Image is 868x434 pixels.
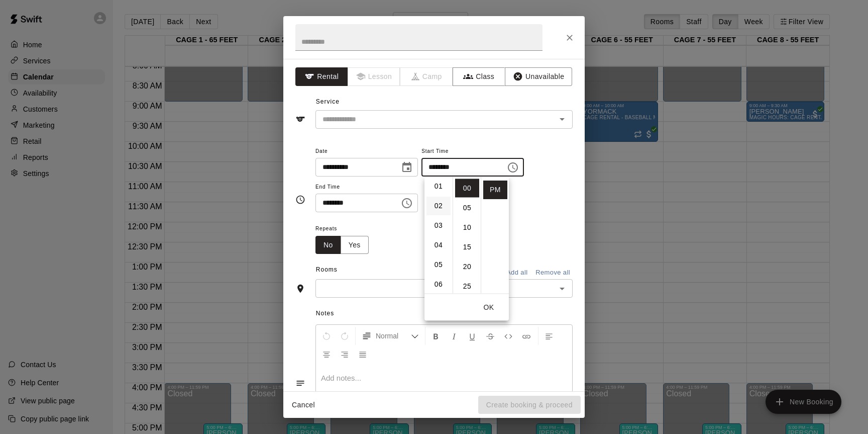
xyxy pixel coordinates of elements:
[500,327,517,345] button: Insert Code
[358,327,423,345] button: Formatting Options
[455,179,479,198] li: 0 minutes
[295,114,305,124] svg: Service
[426,275,451,294] li: 6 hours
[318,345,335,363] button: Center Align
[397,193,417,213] button: Choose time, selected time is 9:30 PM
[533,265,573,281] button: Remove all
[424,177,453,294] ul: Select hours
[426,197,451,215] li: 2 hours
[455,277,479,296] li: 25 minutes
[397,157,417,178] button: Choose date, selected date is Sep 27, 2025
[473,298,505,317] button: OK
[426,177,451,196] li: 1 hours
[315,145,418,158] span: Date
[455,238,479,256] li: 15 minutes
[555,112,569,126] button: Open
[455,257,479,276] li: 20 minutes
[376,331,411,341] span: Normal
[453,67,505,86] button: Class
[426,216,451,235] li: 3 hours
[455,218,479,237] li: 10 minutes
[446,327,463,345] button: Format Italics
[426,255,451,274] li: 5 hours
[481,177,509,294] ul: Select meridiem
[318,327,335,345] button: Undo
[336,345,353,363] button: Right Align
[287,396,319,414] button: Cancel
[295,195,305,205] svg: Timing
[561,29,579,47] button: Close
[336,327,353,345] button: Redo
[453,177,481,294] ul: Select minutes
[341,236,369,254] button: Yes
[316,306,573,322] span: Notes
[503,157,523,178] button: Choose time, selected time is 9:00 PM
[354,345,371,363] button: Justify Align
[426,236,451,254] li: 4 hours
[540,327,558,345] button: Left Align
[348,67,401,86] span: Lessons must be created in the Services page first
[455,199,479,217] li: 5 minutes
[501,265,533,281] button: Add all
[316,266,338,273] span: Rooms
[483,181,507,199] li: PM
[315,236,369,254] div: outlined button group
[295,378,305,388] svg: Notes
[316,98,340,105] span: Service
[555,282,569,296] button: Open
[295,284,305,294] svg: Rooms
[427,327,445,345] button: Format Bold
[400,67,453,86] span: Camps can only be created in the Services page
[505,67,572,86] button: Unavailable
[295,67,348,86] button: Rental
[315,236,341,254] button: No
[464,327,481,345] button: Format Underline
[315,181,418,194] span: End Time
[482,327,499,345] button: Format Strikethrough
[421,145,524,158] span: Start Time
[315,222,377,236] span: Repeats
[518,327,535,345] button: Insert Link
